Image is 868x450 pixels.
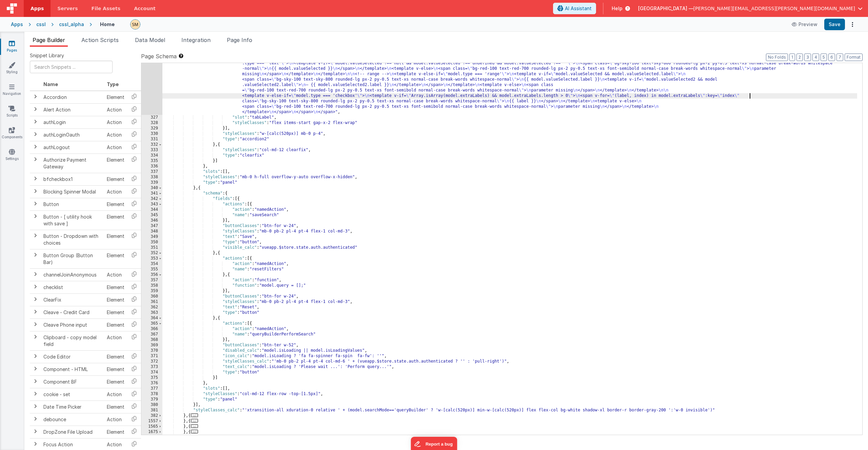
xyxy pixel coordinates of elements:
[845,54,863,61] button: Format
[141,223,162,229] div: 347
[81,37,119,43] span: Action Scripts
[104,293,127,306] td: Element
[141,164,162,169] div: 336
[141,348,162,353] div: 370
[104,198,127,210] td: Element
[141,353,162,359] div: 371
[104,401,127,413] td: Element
[141,175,162,180] div: 338
[141,256,162,261] div: 353
[11,21,23,28] div: Apps
[92,5,121,12] span: File Assets
[141,332,162,337] div: 367
[191,430,198,433] span: ...
[141,343,162,348] div: 369
[638,5,693,12] span: [GEOGRAPHIC_DATA] —
[141,207,162,212] div: 344
[104,173,127,185] td: Element
[41,249,104,268] td: Button Group (Button Bar)
[828,54,835,61] button: 6
[41,173,104,185] td: bfcheckbox1
[104,331,127,350] td: Action
[104,413,127,426] td: Action
[104,185,127,198] td: Action
[141,402,162,408] div: 380
[141,408,162,413] div: 381
[30,61,113,73] input: Search Snippets ...
[41,363,104,375] td: Component - HTML
[41,350,104,363] td: Code Editor
[788,19,822,30] button: Preview
[41,116,104,128] td: authLogin
[100,22,115,27] h4: Home
[766,54,788,61] button: No Folds
[141,288,162,294] div: 359
[41,230,104,249] td: Button - Dropdown with choices
[104,210,127,230] td: Element
[104,230,127,249] td: Element
[141,326,162,332] div: 366
[41,210,104,230] td: Button - [ utility hook with save ]
[131,20,140,29] img: e9616e60dfe10b317d64a5e98ec8e357
[141,126,162,131] div: 329
[141,305,162,310] div: 362
[41,306,104,319] td: Cleave - Credit Card
[104,375,127,388] td: Element
[141,191,162,196] div: 341
[141,250,162,256] div: 352
[789,54,795,61] button: 1
[141,359,162,364] div: 372
[135,37,165,43] span: Data Model
[141,370,162,375] div: 374
[141,212,162,218] div: 345
[836,54,843,61] button: 7
[104,103,127,116] td: Action
[141,267,162,272] div: 355
[141,283,162,288] div: 358
[638,5,863,12] button: [GEOGRAPHIC_DATA] — [PERSON_NAME][EMAIL_ADDRESS][PERSON_NAME][DOMAIN_NAME]
[141,240,162,245] div: 350
[141,397,162,402] div: 379
[41,268,104,281] td: channelJoinAnonymous
[41,401,104,413] td: Date Time Picker
[57,5,78,12] span: Servers
[104,116,127,128] td: Action
[104,306,127,319] td: Element
[41,413,104,426] td: debounce
[141,299,162,305] div: 361
[141,310,162,315] div: 363
[141,185,162,191] div: 340
[141,424,162,429] div: 1565
[41,154,104,173] td: Authorize Payment Gateway
[141,278,162,283] div: 357
[141,381,162,386] div: 376
[104,268,127,281] td: Action
[141,158,162,164] div: 335
[104,128,127,141] td: Action
[141,202,162,207] div: 343
[41,331,104,350] td: Clipboard - copy model field
[141,196,162,202] div: 342
[41,388,104,401] td: cookie - set
[104,281,127,293] td: Element
[141,52,177,60] span: Page Schema
[59,21,84,28] div: cssl_alpha
[104,154,127,173] td: Element
[104,249,127,268] td: Element
[141,386,162,391] div: 377
[41,426,104,438] td: DropZone File Upload
[796,54,803,61] button: 2
[141,413,162,418] div: 382
[41,128,104,141] td: authLoginOauth
[812,54,819,61] button: 4
[30,52,64,59] span: Snippet Library
[141,429,162,435] div: 1675
[141,315,162,321] div: 364
[41,141,104,154] td: authLogout
[141,321,162,326] div: 365
[43,81,58,87] span: Name
[181,37,211,43] span: Integration
[191,424,198,428] span: ...
[141,115,162,120] div: 327
[41,198,104,210] td: Button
